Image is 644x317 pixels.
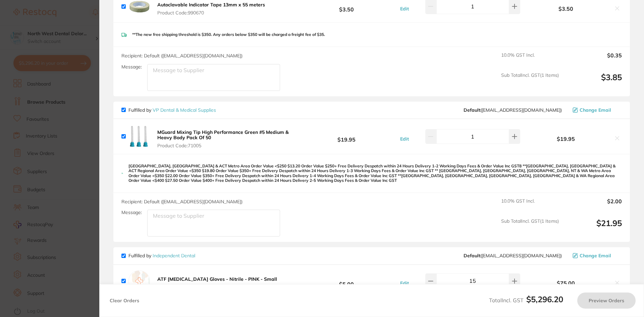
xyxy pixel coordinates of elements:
b: ATF [MEDICAL_DATA] Gloves - Nitrile - PINK - Small [157,276,277,282]
output: $0.35 [564,52,622,67]
p: **The new free shipping threshold is $350. Any orders below $350 will be charged a freight fee of... [132,32,325,37]
span: orders@independentdental.com.au [464,253,562,258]
button: Edit [398,280,411,286]
b: $5.00 [297,275,396,287]
b: Autoclavable Indicator Tape 13mm x 55 meters [157,2,265,8]
span: Recipient: Default ( [EMAIL_ADDRESS][DOMAIN_NAME] ) [121,199,243,205]
button: ATF [MEDICAL_DATA] Gloves - Nitrile - PINK - Small Product Code:IDSATFNPS [155,276,279,290]
span: Sub Total Incl. GST ( 1 Items) [501,218,559,237]
b: $19.95 [297,130,396,143]
span: 10.0 % GST Incl. [501,198,559,213]
span: Total Incl. GST [489,297,563,304]
b: Default [464,253,480,259]
span: Product Code: 71005 [157,143,294,148]
p: Fulfilled by [128,253,195,258]
button: Edit [398,136,411,142]
span: sales@vpdentalandmedical.com.au [464,107,562,113]
a: Independent Dental [153,253,195,259]
span: 10.0 % GST Incl. [501,52,559,67]
label: Message: [121,64,142,70]
b: $3.50 [297,0,396,13]
output: $21.95 [564,218,622,237]
output: $3.85 [564,72,622,91]
button: MGuard Mixing Tip High Performance Green #5 Medium & Heavy Body Pack Of 50 Product Code:71005 [155,129,297,149]
b: Default [464,107,480,113]
b: $5,296.20 [526,294,563,304]
button: Change Email [571,253,622,259]
button: Edit [398,6,411,12]
img: empty.jpg [128,270,150,292]
p: [GEOGRAPHIC_DATA], [GEOGRAPHIC_DATA] & ACT Metro Area Order Value <$250 ​$13.20 Order Value $250+... [128,164,622,183]
output: $2.00 [564,198,622,213]
button: Change Email [571,107,622,113]
label: Message: [121,210,142,215]
p: Fulfilled by [128,107,216,113]
b: $75.00 [522,280,610,286]
button: Autoclavable Indicator Tape 13mm x 55 meters Product Code:990670 [155,2,267,16]
span: Change Email [580,253,611,258]
span: Change Email [580,107,611,113]
b: $19.95 [522,136,610,142]
button: Preview Orders [577,293,636,309]
span: Product Code: 990670 [157,10,265,15]
b: $3.50 [522,6,610,12]
span: Sub Total Incl. GST ( 1 Items) [501,72,559,91]
b: MGuard Mixing Tip High Performance Green #5 Medium & Heavy Body Pack Of 50 [157,129,289,141]
span: Recipient: Default ( [EMAIL_ADDRESS][DOMAIN_NAME] ) [121,53,243,59]
img: OWt2cWhzaQ [128,126,150,147]
a: VP Dental & Medical Supplies [153,107,216,113]
button: Clear Orders [108,293,141,309]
